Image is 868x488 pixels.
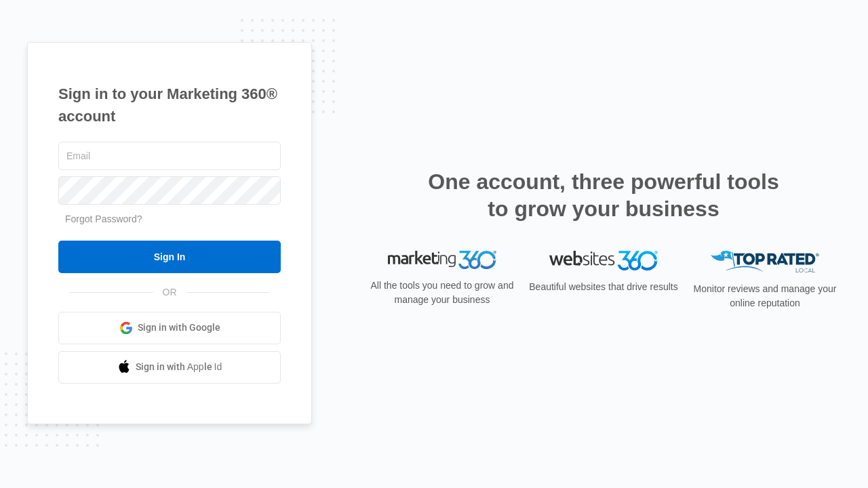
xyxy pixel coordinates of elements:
[136,360,222,374] span: Sign in with Apple Id
[153,285,186,300] span: OR
[424,168,783,222] h2: One account, three powerful tools to grow your business
[388,251,496,270] img: Marketing 360
[58,312,281,344] a: Sign in with Google
[366,279,518,307] p: All the tools you need to grow and manage your business
[689,282,841,310] p: Monitor reviews and manage your online reputation
[58,83,281,127] h1: Sign in to your Marketing 360® account
[549,251,658,270] img: Websites 360
[528,280,679,294] p: Beautiful websites that drive results
[65,213,142,224] a: Forgot Password?
[711,251,819,273] img: Top Rated Local
[58,142,281,170] input: Email
[58,351,281,384] a: Sign in with Apple Id
[138,321,220,335] span: Sign in with Google
[58,241,281,273] input: Sign In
